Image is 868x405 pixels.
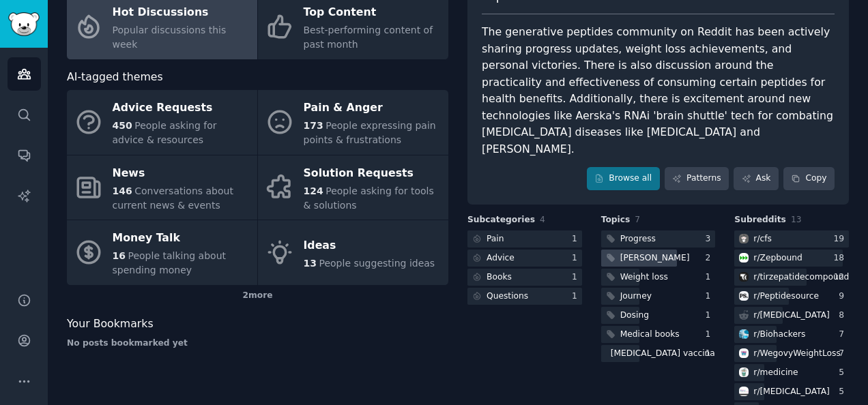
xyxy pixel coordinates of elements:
div: Progress [620,233,656,245]
div: 1 [572,233,582,245]
div: Ideas [304,235,435,256]
div: 7 [839,329,849,341]
span: People talking about spending money [113,250,227,275]
a: [PERSON_NAME]2 [601,250,716,267]
div: r/ Zepbound [753,252,802,265]
a: Progress3 [601,230,716,247]
span: 13 [304,258,317,269]
a: Advice Requests450People asking for advice & resources [67,90,257,155]
div: 9 [839,290,849,303]
span: People suggesting ideas [319,258,435,269]
div: 19 [833,233,849,245]
img: Semaglutide [739,387,749,396]
div: Pain & Anger [304,97,442,119]
span: 13 [791,215,802,224]
button: Copy [783,167,835,190]
div: Advice Requests [113,97,250,119]
a: Medical books1 [601,326,716,343]
a: [MEDICAL_DATA] vaccination1 [601,345,716,362]
span: Your Bookmarks [67,316,154,333]
div: r/ WegovyWeightLoss [753,348,840,360]
a: Ask [734,167,779,190]
div: Advice [487,252,515,265]
img: WegovyWeightLoss [739,348,749,358]
div: [PERSON_NAME] [620,252,690,265]
div: r/ cfs [753,233,772,245]
a: Peptidesourcer/Peptidesource9 [734,288,849,305]
a: r/[MEDICAL_DATA]8 [734,307,849,324]
div: 1 [572,290,582,303]
div: 12 [833,271,849,284]
span: People asking for tools & solutions [304,185,434,211]
a: News146Conversations about current news & events [67,155,257,220]
div: Medical books [620,329,680,341]
div: Weight loss [620,271,668,284]
div: 8 [839,310,849,322]
div: Solution Requests [304,162,442,184]
img: GummySearch logo [8,12,40,36]
div: Hot Discussions [113,2,250,24]
a: Semaglutider/[MEDICAL_DATA]5 [734,383,849,400]
a: Weight loss1 [601,269,716,286]
div: Journey [620,290,652,303]
span: People expressing pain points & frustrations [304,120,436,145]
div: 1 [572,252,582,265]
div: 1 [706,348,716,360]
div: r/ Biohackers [753,329,805,341]
span: 146 [113,185,132,196]
div: 1 [706,271,716,284]
span: Popular discussions this week [113,25,227,50]
span: 450 [113,120,132,131]
a: Browse all [587,167,660,190]
a: Patterns [665,167,729,190]
a: Advice1 [467,250,582,267]
div: 1 [706,290,716,303]
img: Zepbound [739,253,749,262]
div: 1 [706,329,716,341]
span: Subcategories [467,214,535,226]
div: News [113,162,250,184]
span: AI-tagged themes [67,69,163,86]
div: r/ Peptidesource [753,290,819,303]
span: 173 [304,120,323,131]
div: 5 [839,386,849,398]
img: Peptidesource [739,291,749,301]
a: Ideas13People suggesting ideas [258,220,448,285]
a: Solution Requests124People asking for tools & solutions [258,155,448,220]
a: Journey1 [601,288,716,305]
div: 3 [706,233,716,245]
div: Top Content [304,2,442,24]
div: 5 [839,367,849,379]
a: Zepboundr/Zepbound18 [734,250,849,267]
span: Conversations about current news & events [113,185,233,211]
img: Biohackers [739,329,749,339]
div: No posts bookmarked yet [67,337,448,350]
a: Biohackersr/Biohackers7 [734,326,849,343]
span: People asking for advice & resources [113,120,217,145]
div: 2 more [67,285,448,307]
span: 4 [540,215,545,224]
div: r/ tirzepatidecompound [753,271,849,284]
div: r/ [MEDICAL_DATA] [753,310,830,322]
div: 18 [833,252,849,265]
img: cfs [739,234,749,243]
div: The generative peptides community on Reddit has been actively sharing progress updates, weight lo... [482,24,835,157]
div: Books [487,271,512,284]
a: cfsr/cfs19 [734,230,849,247]
div: Questions [487,290,528,303]
div: Pain [487,233,504,245]
span: Subreddits [734,214,786,226]
div: 1 [572,271,582,284]
div: 2 [706,252,716,265]
a: Money Talk16People talking about spending money [67,220,257,285]
span: Topics [601,214,631,226]
div: [MEDICAL_DATA] vaccination [611,348,732,360]
div: 7 [839,348,849,360]
div: 1 [706,310,716,322]
a: Books1 [467,269,582,286]
a: Dosing1 [601,307,716,324]
span: 16 [113,250,126,261]
span: Best-performing content of past month [304,25,433,50]
a: tirzepatidecompoundr/tirzepatidecompound12 [734,269,849,286]
a: Pain & Anger173People expressing pain points & frustrations [258,90,448,155]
